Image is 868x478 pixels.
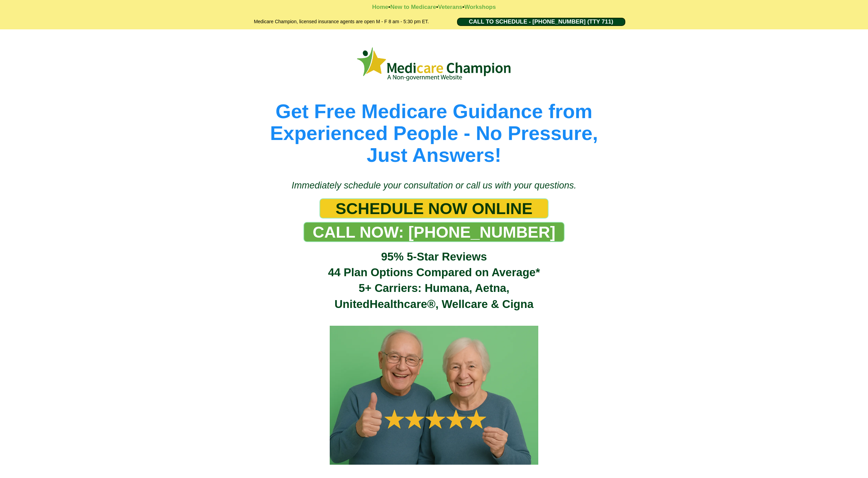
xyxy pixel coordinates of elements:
[313,223,555,241] span: CALL NOW: [PHONE_NUMBER]
[236,18,447,26] h2: Medicare Champion, licensed insurance agents are open M - F 8 am - 5:30 pm ET.
[359,282,510,294] span: 5+ Carriers: Humana, Aetna,
[469,18,613,25] span: CALL TO SCHEDULE - [PHONE_NUMBER] (TTY 711)
[291,180,576,191] span: Immediately schedule your consultation or call us with your questions.
[457,18,625,26] a: CALL TO SCHEDULE - 1-888-344-8881 (TTY 711)
[436,4,438,10] strong: •
[388,4,390,10] strong: •
[319,198,549,219] a: SCHEDULE NOW ONLINE
[336,199,532,218] span: SCHEDULE NOW ONLINE
[372,4,388,10] a: Home
[270,100,598,144] span: Get Free Medicare Guidance from Experienced People - No Pressure,
[328,266,540,279] span: 44 Plan Options Compared on Average*
[462,4,464,10] strong: •
[381,250,487,263] span: 95% 5-Star Reviews
[303,222,565,242] a: CALL NOW: 1-888-344-8881
[367,144,501,166] span: Just Answers!
[390,4,436,10] a: New to Medicare
[464,4,496,10] a: Workshops
[438,4,463,10] a: Veterans
[335,298,533,310] span: UnitedHealthcare®, Wellcare & Cigna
